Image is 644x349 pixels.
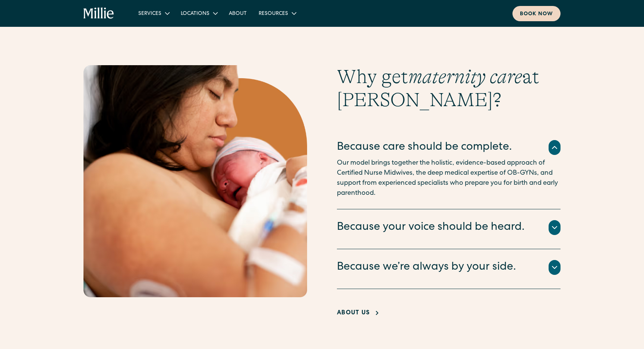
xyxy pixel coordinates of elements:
[138,10,161,18] div: Services
[337,220,525,235] div: Because your voice should be heard.
[83,65,307,297] img: Mother holding her newborn baby right after birth, embracing the first skin-to-skin contact durin...
[253,7,302,19] div: Resources
[337,140,512,155] div: Because care should be complete.
[175,7,223,19] div: Locations
[512,6,561,21] a: Book now
[223,7,253,19] a: About
[259,10,288,18] div: Resources
[83,7,114,19] a: home
[181,10,209,18] div: Locations
[132,7,175,19] div: Services
[520,10,553,18] div: Book now
[408,66,522,88] em: maternity care
[337,65,561,112] h2: Why get at [PERSON_NAME]?
[337,309,370,318] div: About Us
[337,309,382,318] a: About Us
[337,260,516,275] div: Because we’re always by your side.
[337,158,561,199] p: Our model brings together the holistic, evidence-based approach of Certified Nurse Midwives, the ...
